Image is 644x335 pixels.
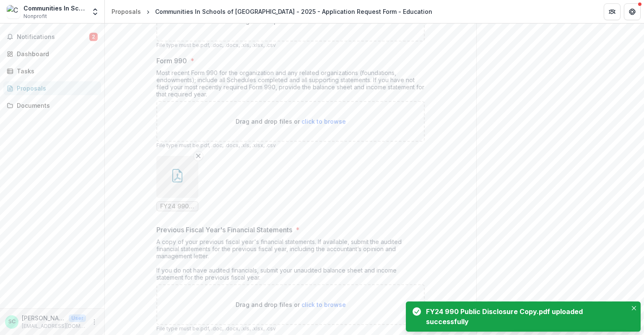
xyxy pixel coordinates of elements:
span: click to browse [301,118,346,125]
button: More [89,317,99,327]
p: Drag and drop files or [236,300,346,309]
button: Notifications2 [3,30,101,44]
div: Dashboard [17,49,94,58]
a: Proposals [3,81,101,95]
button: Close [629,303,639,313]
div: Most recent Form 990 for the organization and any related organizations (foundations, endowments)... [156,69,425,101]
p: File type must be .pdf, .doc, .docx, .xls, .xlsx, .csv [156,142,425,149]
span: FY24 990 Public Disclosure Copy.pdf [160,203,195,210]
div: Documents [17,101,94,110]
div: Communities In Schools of [GEOGRAPHIC_DATA] [23,4,86,13]
nav: breadcrumb [108,5,436,18]
div: Communities In Schools of [GEOGRAPHIC_DATA] - 2025 - Application Request Form - Education [155,7,432,16]
button: Get Help [624,3,641,20]
p: File type must be .pdf, .doc, .docx, .xls, .xlsx, .csv [156,42,425,49]
p: Previous Fiscal Year's Financial Statements [156,225,292,235]
p: [PERSON_NAME] [22,314,65,322]
span: 2 [89,33,98,41]
span: click to browse [301,301,346,308]
p: [EMAIL_ADDRESS][DOMAIN_NAME] [22,322,86,330]
div: Sarah Conlon [8,319,16,325]
button: Open entity switcher [89,3,101,20]
a: Dashboard [3,47,101,61]
img: Communities In Schools of Houston [7,5,20,18]
div: FY24 990 Public Disclosure Copy.pdf uploaded successfully [426,306,624,327]
button: Remove File [193,151,203,161]
p: Form 990 [156,56,187,66]
p: User [69,314,86,322]
p: File type must be .pdf, .doc, .docx, .xls, .xlsx, .csv [156,325,425,332]
a: Proposals [108,5,144,18]
a: Documents [3,99,101,112]
div: Proposals [112,7,141,16]
div: Remove FileFY24 990 Public Disclosure Copy.pdf [156,156,198,211]
span: Nonprofit [23,13,47,20]
div: Proposals [17,84,94,93]
span: click to browse [301,18,346,25]
div: Notifications-bottom-right [402,298,644,335]
button: Partners [604,3,621,20]
div: Tasks [17,67,94,75]
div: A copy of your previous fiscal year's financial statements. If available, submit the audited fina... [156,238,425,284]
p: Drag and drop files or [236,117,346,126]
span: Notifications [17,34,89,41]
a: Tasks [3,64,101,78]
